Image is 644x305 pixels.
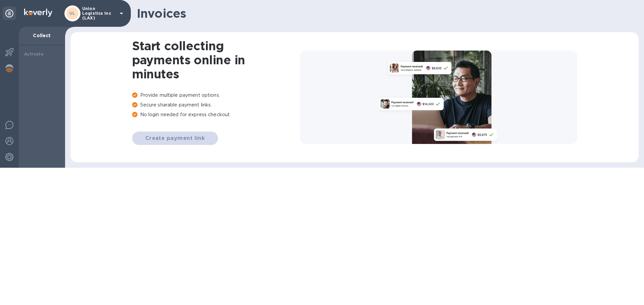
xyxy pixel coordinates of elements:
[24,32,60,39] p: Collect
[132,39,300,81] h1: Start collecting payments online in minutes
[132,111,300,118] p: No login needed for express checkout.
[24,9,52,17] img: Logo
[82,6,116,20] p: Union Logistics Inc (LAX)
[137,6,633,20] h1: Invoices
[3,7,16,20] div: Unpin categories
[69,11,75,16] b: UL
[24,52,44,57] b: Activate
[132,92,300,99] p: Provide multiple payment options.
[132,101,300,108] p: Secure sharable payment links.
